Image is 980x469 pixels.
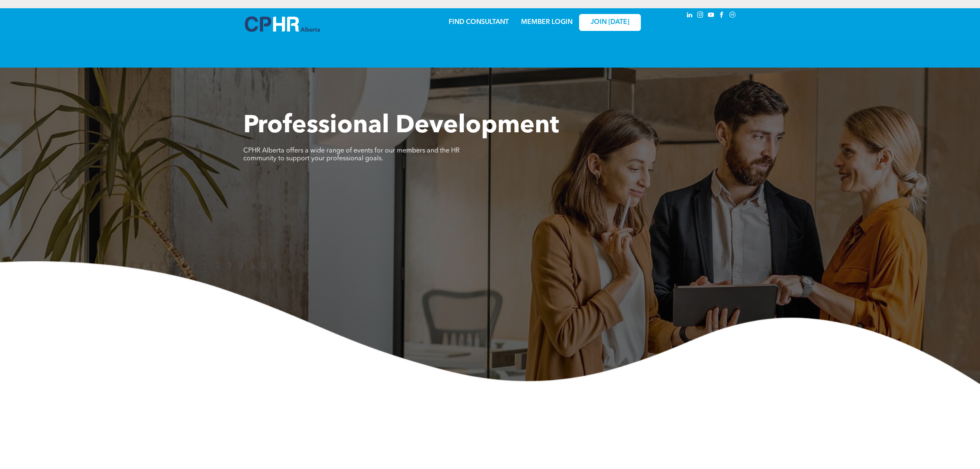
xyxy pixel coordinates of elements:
[579,14,641,31] a: JOIN [DATE]
[707,10,716,21] a: youtube
[521,19,573,26] a: MEMBER LOGIN
[449,19,509,26] a: FIND CONSULTANT
[243,114,559,138] span: Professional Development
[728,10,737,21] a: Social network
[243,148,460,162] span: CPHR Alberta offers a wide range of events for our members and the HR community to support your p...
[717,10,726,21] a: facebook
[591,19,629,26] span: JOIN [DATE]
[685,10,694,21] a: linkedin
[696,10,705,21] a: instagram
[245,16,320,32] img: A blue and white logo for cp alberta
